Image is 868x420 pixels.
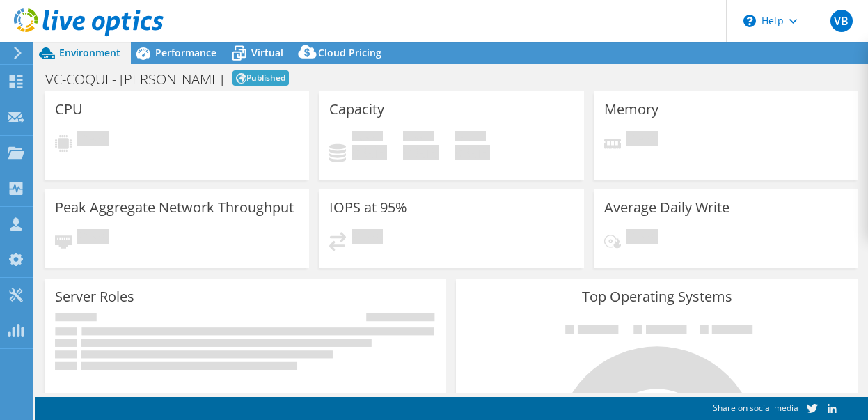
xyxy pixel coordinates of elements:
span: Pending [352,229,383,248]
h3: Top Operating Systems [466,289,847,304]
span: Cloud Pricing [318,46,381,59]
h3: Capacity [329,102,384,117]
h4: 0 GiB [403,145,439,160]
span: Virtual [251,46,283,59]
h3: Average Daily Write [604,200,729,215]
span: Pending [77,131,109,150]
h4: 0 GiB [455,145,490,160]
span: Total [455,131,486,145]
span: Pending [77,229,109,248]
span: Free [403,131,434,145]
span: Pending [626,229,658,248]
h3: Memory [604,102,658,117]
span: Pending [626,131,658,150]
svg: \n [743,15,756,27]
span: VB [830,10,853,32]
h3: IOPS at 95% [329,200,407,215]
span: Published [232,70,289,86]
h3: CPU [55,102,83,117]
h4: 0 GiB [352,145,387,160]
h1: VC-COQUI - [PERSON_NAME] [45,72,223,86]
span: Used [352,131,383,145]
h3: Server Roles [55,289,134,304]
h3: Peak Aggregate Network Throughput [55,200,294,215]
span: Share on social media [713,402,798,414]
span: Environment [59,46,120,59]
span: Performance [155,46,216,59]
